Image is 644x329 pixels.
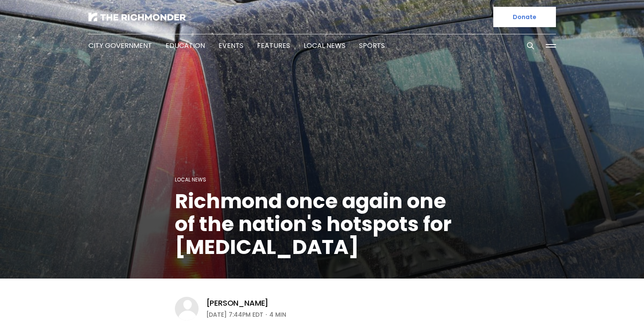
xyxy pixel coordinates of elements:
a: City Government [88,41,152,50]
a: Education [166,41,205,50]
button: Search this site [524,39,537,52]
a: Features [257,41,290,50]
span: 4 min [269,309,286,320]
a: Local News [304,41,345,50]
time: [DATE] 7:44PM EDT [206,309,263,320]
h1: Richmond once again one of the nation's hotspots for [MEDICAL_DATA] [175,190,470,259]
img: The Richmonder [88,13,186,21]
a: Sports [359,41,385,50]
a: Local News [175,176,206,183]
a: [PERSON_NAME] [206,298,269,308]
a: Events [218,41,243,50]
a: Donate [493,7,556,27]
